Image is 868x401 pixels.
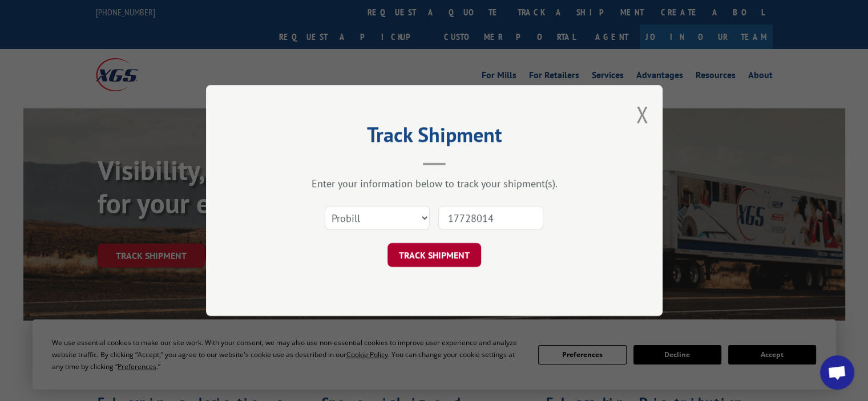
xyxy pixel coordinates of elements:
[263,177,605,190] div: Enter your information below to track your shipment(s).
[636,99,648,129] button: Close modal
[820,355,854,390] div: Open chat
[387,243,481,267] button: TRACK SHIPMENT
[263,127,605,148] h2: Track Shipment
[438,206,543,230] input: Number(s)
